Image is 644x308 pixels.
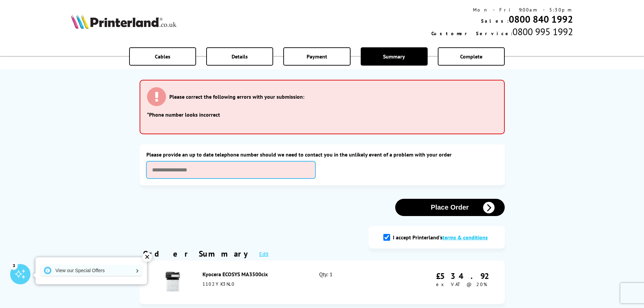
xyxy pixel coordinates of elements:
[146,151,498,158] label: Please provide an up to date telephone number should we need to contact you in the unlikely event...
[393,234,491,241] label: I accept Printerland's
[481,18,509,24] span: Sales:
[142,252,152,262] div: ✕
[383,53,405,60] span: Summary
[161,270,185,293] img: Kyocera ECOSYS MA3500cix
[41,265,142,276] a: View our Special Offers
[202,281,305,287] div: 1102YK3NL0
[232,53,248,60] span: Details
[512,25,573,38] span: 0800 995 1992
[436,271,495,281] div: £534.92
[259,251,268,257] a: Edit
[143,248,253,259] div: Order Summary
[169,93,304,100] h3: Please correct the following errors with your submission:
[307,53,327,60] span: Payment
[155,53,170,60] span: Cables
[147,111,497,118] li: *Phone number looks incorrect
[431,30,512,37] span: Customer Service:
[10,262,18,269] div: 3
[202,271,305,278] div: Kyocera ECOSYS MA3500cix
[431,7,573,13] div: Mon - Fri 9:00am - 5:30pm
[460,53,482,60] span: Complete
[395,199,505,216] button: Place Order
[71,14,176,29] img: Printerland Logo
[509,13,573,25] a: 0800 840 1992
[443,234,488,241] a: modal_tc
[319,271,389,294] div: Qty: 1
[436,281,487,287] span: ex VAT @ 20%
